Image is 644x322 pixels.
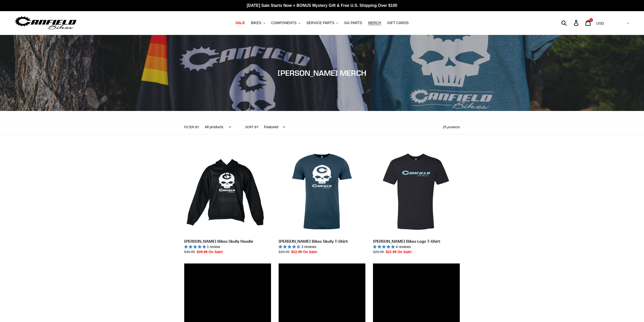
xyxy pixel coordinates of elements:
[14,15,77,31] img: Canfield Bikes
[235,21,245,25] span: SALE
[342,20,365,26] a: GG PARTS
[251,21,261,25] span: BIKES
[385,20,411,26] a: GIFT CARDS
[387,21,409,25] span: GIFT CARDS
[368,21,381,25] span: MERCH
[184,125,199,129] label: Filter by
[245,125,258,129] label: Sort by
[344,21,362,25] span: GG PARTS
[269,20,303,26] button: COMPONENTS
[590,19,592,21] span: 1
[366,20,384,26] a: MERCH
[306,21,334,25] span: SERVICE PARTS
[564,17,577,28] input: Search
[278,68,366,78] span: [PERSON_NAME] MERCH
[443,125,460,129] span: 25 products
[271,21,297,25] span: COMPONENTS
[233,20,247,26] a: SALE
[583,17,594,28] a: 1
[304,20,341,26] button: SERVICE PARTS
[248,20,267,26] button: BIKES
